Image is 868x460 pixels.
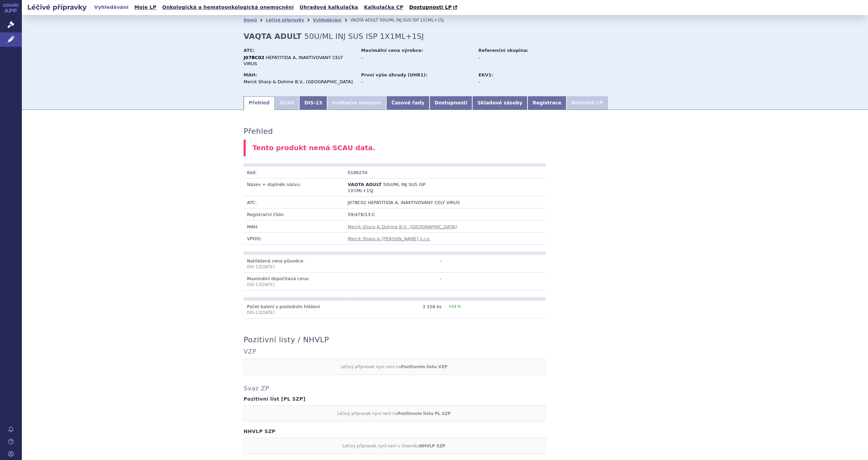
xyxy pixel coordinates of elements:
[478,48,528,53] strong: Referenční skupina:
[397,411,451,416] strong: Pozitivním listu PL SZP
[401,364,447,369] strong: Pozitivním listu VZP
[448,304,461,309] span: +53 %
[348,224,457,229] a: Merck Sharp & Dohme B.V., [GEOGRAPHIC_DATA]
[304,32,424,41] span: 50U/ML INJ SUS ISP 1X1ML+1SJ
[344,255,445,273] td: -
[244,127,273,136] h3: Přehled
[244,167,344,178] td: Kód:
[348,182,425,193] span: 50U/ML INJ SUS ISP 1X1ML+1SJ
[368,200,460,205] span: HEPATITIDA A, INAKTIVOVANÝ CELÝ VIRUS
[299,96,327,110] a: DIS-13
[244,18,257,23] a: Domů
[244,396,646,402] h4: Pozitivní list [PL SZP]
[344,167,445,178] td: 0186234
[244,359,546,375] div: Léčivý přípravek nyní není na .
[313,18,341,23] a: Vyhledávání
[379,18,444,23] span: 50U/ML INJ SUS ISP 1X1ML+1SJ
[244,178,344,196] td: Název + doplněk názvu:
[247,282,341,288] p: DIS-13
[362,3,406,12] a: Kalkulačka CP
[261,310,275,315] span: [DATE]
[407,3,461,12] a: Dostupnosti LP
[478,72,493,77] strong: EKV1:
[247,310,341,316] p: DIS-13
[527,96,566,110] a: Registrace
[244,301,344,318] td: Počet balení v posledním hlášení
[244,197,344,209] td: ATC:
[261,264,275,269] span: [DATE]
[244,438,546,454] div: Léčivý přípravek nyní není v číselníku .
[350,18,378,23] span: VAQTA ADULT
[244,55,264,60] strong: J07BC02
[361,72,427,77] strong: První výše úhrady (UHR1):
[348,200,366,205] span: J07BC02
[409,4,452,10] span: Dostupnosti LP
[244,255,344,273] td: Nahlášená cena původce:
[244,429,646,434] h4: NHVLP SZP
[344,273,445,290] td: -
[244,385,646,392] h4: Svaz ZP
[386,96,430,110] a: Časové řady
[348,236,431,241] a: Merck Sharp & [PERSON_NAME] s.r.o.
[244,405,546,422] div: Léčivý přípravek nyní není na .
[430,96,473,110] a: Dostupnosti
[244,140,646,156] div: Tento produkt nemá SCAU data.
[348,182,381,187] span: VAQTA ADULT
[298,3,360,12] a: Úhradová kalkulačka
[344,301,445,318] td: 3 158 ks
[244,79,355,85] div: Merck Sharp & Dohme B.V., [GEOGRAPHIC_DATA]
[244,209,344,220] td: Registrační číslo:
[244,232,344,244] td: VPOIS:
[244,72,257,77] strong: MAH:
[244,335,329,344] h3: Pozitivní listy / NHVLP
[244,48,255,53] strong: ATC:
[266,18,304,23] a: Léčivé přípravky
[361,79,472,85] div: -
[22,2,92,12] h2: Léčivé přípravky
[244,220,344,232] td: MAH:
[344,209,546,220] td: 59/478/13-C
[419,444,445,448] strong: NHVLP SZP
[478,79,555,85] div: -
[244,348,646,355] h4: VZP
[244,96,275,110] a: Přehled
[92,3,131,12] a: Vyhledávání
[132,3,158,12] a: Moje LP
[244,55,343,66] span: HEPATITIDA A, INAKTIVOVANÝ CELÝ VIRUS
[361,48,423,53] strong: Maximální cena výrobce:
[261,282,275,287] span: [DATE]
[244,273,344,290] td: Maximální dopočítaná cena:
[478,55,555,61] div: -
[361,55,472,61] div: -
[472,96,527,110] a: Skladové zásoby
[160,3,296,12] a: Onkologická a hematoonkologická onemocnění
[247,264,341,270] p: DIS-13
[244,32,302,41] strong: VAQTA ADULT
